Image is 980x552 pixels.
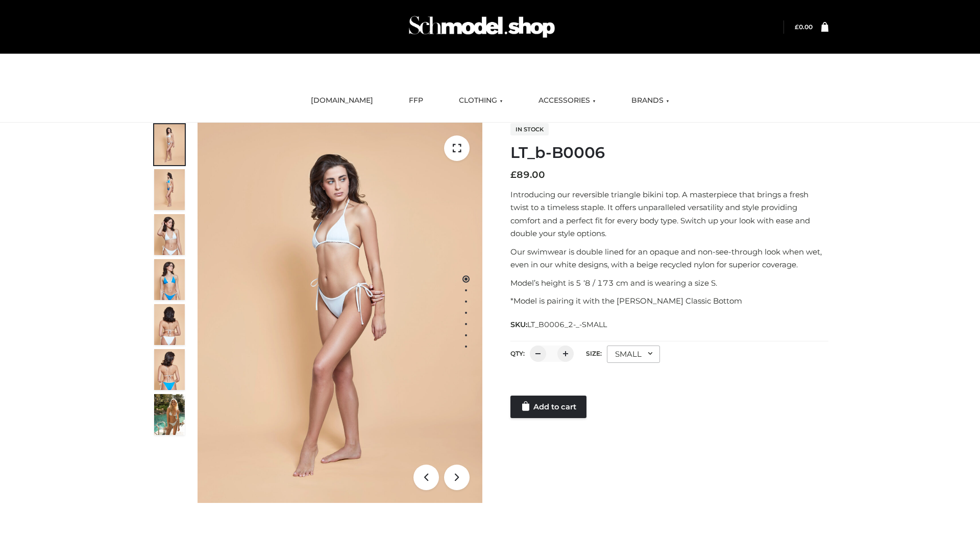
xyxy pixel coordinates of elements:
[527,320,607,329] span: LT_B0006_2-_-SMALL
[510,123,549,135] span: In stock
[510,294,828,308] p: *Model is pairing it with the [PERSON_NAME] Classic Bottom
[405,7,558,47] img: Schmodel Admin 964
[624,89,677,112] a: BRANDS
[154,259,185,300] img: ArielClassicBikiniTop_CloudNine_AzureSky_OW114ECO_4-scaled.jpg
[510,396,586,418] a: Add to cart
[154,349,185,390] img: ArielClassicBikiniTop_CloudNine_AzureSky_OW114ECO_8-scaled.jpg
[510,169,545,180] bdi: 89.00
[510,169,517,180] span: £
[795,23,799,31] span: £
[510,188,828,240] p: Introducing our reversible triangle bikini top. A masterpiece that brings a fresh twist to a time...
[154,124,185,165] img: ArielClassicBikiniTop_CloudNine_AzureSky_OW114ECO_1-scaled.jpg
[451,89,510,112] a: CLOTHING
[510,144,828,162] h1: LT_b-B0006
[510,245,828,271] p: Our swimwear is double lined for an opaque and non-see-through look when wet, even in our white d...
[303,89,381,112] a: [DOMAIN_NAME]
[531,89,603,112] a: ACCESSORIES
[154,394,185,435] img: Arieltop_CloudNine_AzureSky2.jpg
[586,350,602,357] label: Size:
[510,350,525,357] label: QTY:
[510,277,828,290] p: Model’s height is 5 ‘8 / 173 cm and is wearing a size S.
[795,23,813,31] bdi: 0.00
[154,214,185,255] img: ArielClassicBikiniTop_CloudNine_AzureSky_OW114ECO_3-scaled.jpg
[154,169,185,210] img: ArielClassicBikiniTop_CloudNine_AzureSky_OW114ECO_2-scaled.jpg
[401,89,431,112] a: FFP
[154,304,185,345] img: ArielClassicBikiniTop_CloudNine_AzureSky_OW114ECO_7-scaled.jpg
[510,318,608,331] span: SKU:
[607,346,660,363] div: SMALL
[198,123,482,503] img: ArielClassicBikiniTop_CloudNine_AzureSky_OW114ECO_1
[795,23,813,31] a: £0.00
